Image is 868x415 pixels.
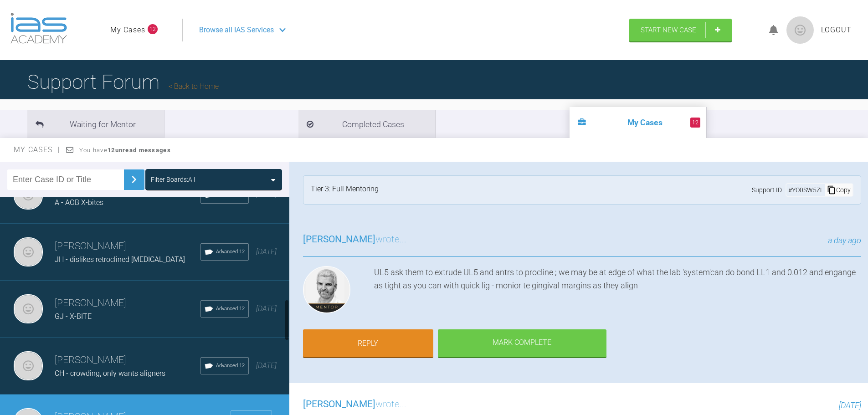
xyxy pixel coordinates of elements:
span: [PERSON_NAME] [303,234,375,245]
input: Enter Case ID or Title [7,169,124,190]
span: Start New Case [641,26,696,34]
h1: Support Forum [27,66,219,98]
span: [DATE] [839,400,861,410]
span: GJ - X-BITE [55,312,92,321]
li: Waiting for Mentor [27,110,164,138]
img: profile.png [786,16,814,44]
a: Start New Case [629,19,732,41]
img: Sarah Gatley [14,237,43,266]
span: A - AOB X-bites [55,198,103,207]
div: # YO0SW5ZL [786,185,825,195]
span: 12 [148,24,158,34]
span: Advanced 12 [216,362,245,370]
span: My Cases [14,145,61,154]
span: [PERSON_NAME] [303,399,375,410]
h3: [PERSON_NAME] [55,296,200,311]
span: CH - crowding, only wants aligners [55,369,165,378]
div: UL5 ask them to extrude UL5 and antrs to procline ; we may be at edge of what the lab 'system'can... [374,266,861,317]
h3: wrote... [303,232,406,247]
img: chevronRight.28bd32b0.svg [127,172,141,187]
a: Logout [821,24,852,36]
img: Sarah Gatley [14,351,43,380]
h3: [PERSON_NAME] [55,353,200,368]
span: [DATE] [256,304,277,313]
span: [DATE] [256,361,277,370]
span: Advanced 12 [216,248,245,256]
span: JH - dislikes retroclined [MEDICAL_DATA] [55,255,185,264]
span: a day ago [828,236,861,245]
span: 12 [690,118,700,128]
div: Mark Complete [438,329,606,358]
img: Ross Hobson [303,266,350,313]
img: Sarah Gatley [14,294,43,323]
li: Completed Cases [298,110,435,138]
span: You have [79,147,171,154]
div: Copy [825,184,853,196]
strong: 12 unread messages [108,147,171,154]
a: Reply [303,329,433,358]
h3: [PERSON_NAME] [55,239,200,254]
span: [DATE] [256,247,277,256]
a: Back to Home [169,82,219,91]
span: Browse all IAS Services [199,24,274,36]
div: Tier 3: Full Mentoring [311,183,379,197]
span: Advanced 12 [216,305,245,313]
div: Filter Boards: All [151,174,195,184]
span: Support ID [752,185,782,195]
li: My Cases [570,107,706,138]
a: My Cases [110,24,145,36]
h3: wrote... [303,397,406,412]
img: logo-light.3e3ef733.png [10,13,67,44]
